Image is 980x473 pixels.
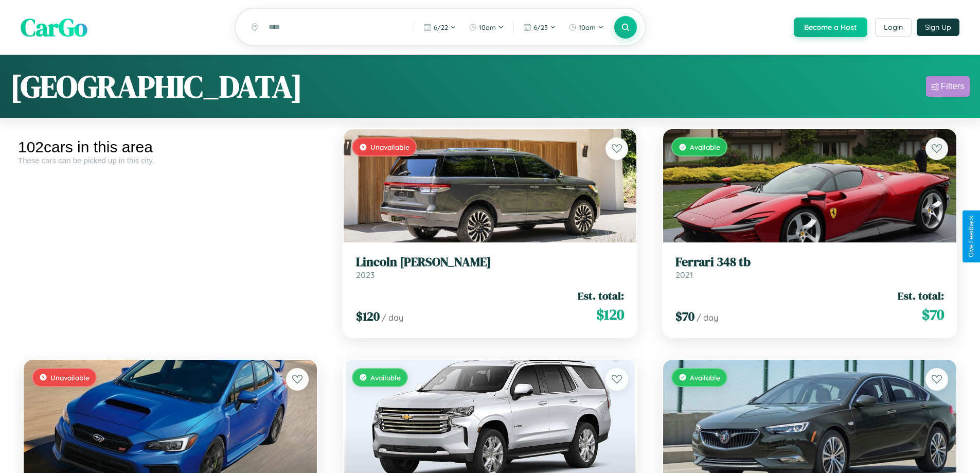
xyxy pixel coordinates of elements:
[690,373,720,382] span: Available
[464,19,509,36] button: 10am
[533,23,548,31] span: 6 / 23
[18,156,323,165] div: These cars can be picked up in this city.
[434,23,448,31] span: 6 / 22
[370,373,401,382] span: Available
[675,255,944,280] a: Ferrari 348 tb2021
[690,143,720,151] span: Available
[794,17,867,37] button: Become a Host
[50,373,90,382] span: Unavailable
[675,270,693,280] span: 2021
[579,23,596,31] span: 10am
[875,18,912,37] button: Login
[926,76,970,97] button: Filters
[596,304,624,325] span: $ 120
[922,304,944,325] span: $ 70
[479,23,496,31] span: 10am
[675,255,944,270] h3: Ferrari 348 tb
[356,255,625,280] a: Lincoln [PERSON_NAME]2023
[370,143,409,151] span: Unavailable
[518,19,561,36] button: 6/23
[18,138,323,156] div: 102 cars in this area
[10,65,302,108] h1: [GEOGRAPHIC_DATA]
[941,81,965,92] div: Filters
[917,19,959,36] button: Sign Up
[675,308,694,325] span: $ 70
[578,288,624,303] span: Est. total:
[968,216,975,257] div: Give Feedback
[898,288,944,303] span: Est. total:
[356,308,380,325] span: $ 120
[382,312,403,323] span: / day
[356,255,625,270] h3: Lincoln [PERSON_NAME]
[697,312,718,323] span: / day
[563,19,609,36] button: 10am
[356,270,375,280] span: 2023
[21,10,87,44] span: CarGo
[418,19,461,36] button: 6/22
